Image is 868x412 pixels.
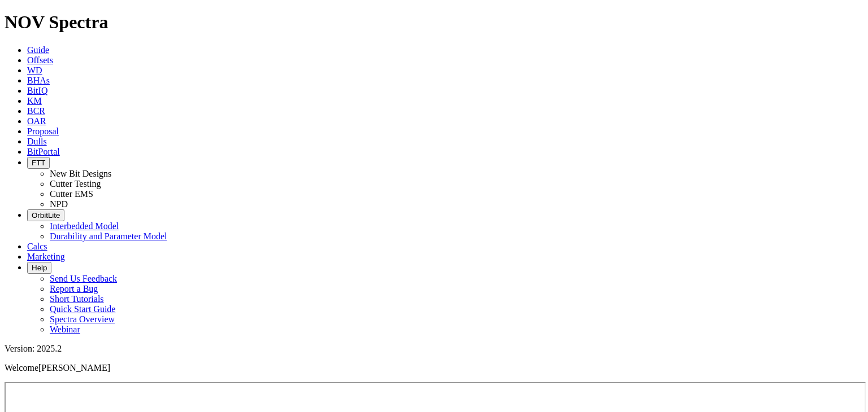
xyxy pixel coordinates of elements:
[27,157,50,169] button: FTT
[27,45,49,55] a: Guide
[50,294,104,304] a: Short Tutorials
[5,12,863,33] h1: NOV Spectra
[50,221,119,231] a: Interbedded Model
[27,86,47,95] a: BitIQ
[32,264,47,272] span: Help
[27,76,50,85] a: BHAs
[27,65,42,75] a: WD
[50,274,117,283] a: Send Us Feedback
[27,262,51,274] button: Help
[32,159,45,167] span: FTT
[27,242,47,251] a: Calcs
[27,106,45,116] a: BCR
[27,55,53,65] a: Offsets
[27,147,60,156] a: BitPortal
[50,231,167,241] a: Durability and Parameter Model
[50,199,68,209] a: NPD
[50,169,111,178] a: New Bit Designs
[27,252,65,261] a: Marketing
[50,325,80,334] a: Webinar
[32,211,60,220] span: OrbitLite
[27,96,42,106] a: KM
[5,363,863,373] p: Welcome
[50,314,115,324] a: Spectra Overview
[27,209,64,221] button: OrbitLite
[27,116,46,126] a: OAR
[50,304,115,314] a: Quick Start Guide
[38,363,110,372] span: [PERSON_NAME]
[50,284,98,293] a: Report a Bug
[50,179,101,189] a: Cutter Testing
[27,137,47,146] a: Dulls
[5,344,863,354] div: Version: 2025.2
[50,189,93,199] a: Cutter EMS
[27,126,59,136] a: Proposal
